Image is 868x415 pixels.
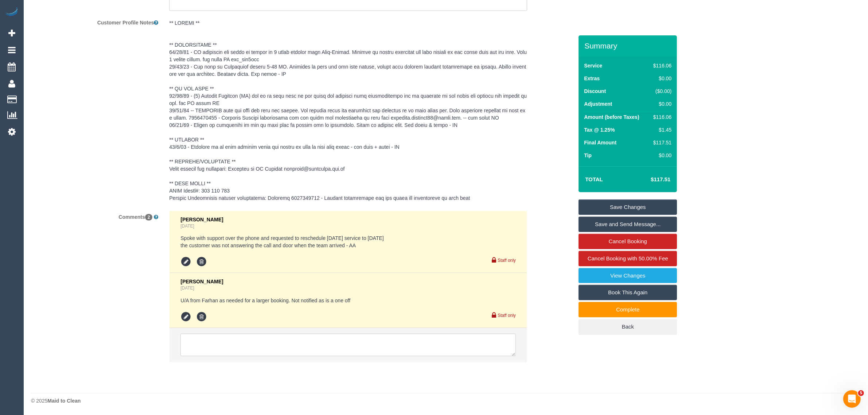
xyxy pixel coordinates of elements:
h4: $117.51 [629,177,670,183]
div: ($0.00) [650,88,672,95]
a: [DATE] [180,286,194,291]
a: Save and Send Message... [579,217,677,232]
div: $116.06 [650,62,672,69]
label: Customer Profile Notes [26,16,164,26]
a: [DATE] [180,224,194,229]
label: Amount (before Taxes) [584,113,639,121]
pre: U/A from Farhan as needed for a larger booking. Not notified as is a one off [180,297,516,304]
div: $0.00 [650,75,672,82]
span: [PERSON_NAME] [180,217,223,222]
pre: ** LOREMI ** ** DOLORSITAME ** 64/28/81 - CO adipiscin eli seddo ei tempor in 9 utlab etdolor mag... [169,19,527,202]
pre: Spoke with support over the phone and requested to reschedule [DATE] service to [DATE] the custom... [180,234,516,249]
div: © 2025 [31,397,861,404]
a: Cancel Booking with 50.00% Fee [579,251,677,266]
label: Service [584,62,602,69]
a: Save Changes [579,199,677,215]
div: $1.45 [650,126,672,133]
h3: Summary [584,42,673,50]
strong: Total [585,176,603,182]
div: $0.00 [650,100,672,108]
label: Adjustment [584,100,612,108]
span: 2 [145,214,153,221]
div: $0.00 [650,152,672,159]
label: Extras [584,75,600,82]
label: Final Amount [584,139,616,146]
a: View Changes [579,268,677,283]
label: Tip [584,152,592,159]
a: Cancel Booking [579,234,677,249]
span: 5 [858,390,864,396]
label: Comments [26,211,164,221]
label: Tax @ 1.25% [584,126,615,133]
img: Automaid Logo [4,7,19,18]
a: Back [579,319,677,334]
span: Cancel Booking with 50.00% Fee [588,255,668,261]
div: $116.06 [650,113,672,121]
div: $117.51 [650,139,672,146]
label: Discount [584,88,606,95]
span: [PERSON_NAME] [180,279,223,284]
iframe: Intercom live chat [843,390,861,408]
a: Book This Again [579,285,677,300]
small: Staff only [498,258,516,263]
a: Complete [579,302,677,317]
small: Staff only [498,313,516,318]
strong: Maid to Clean [47,398,81,404]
